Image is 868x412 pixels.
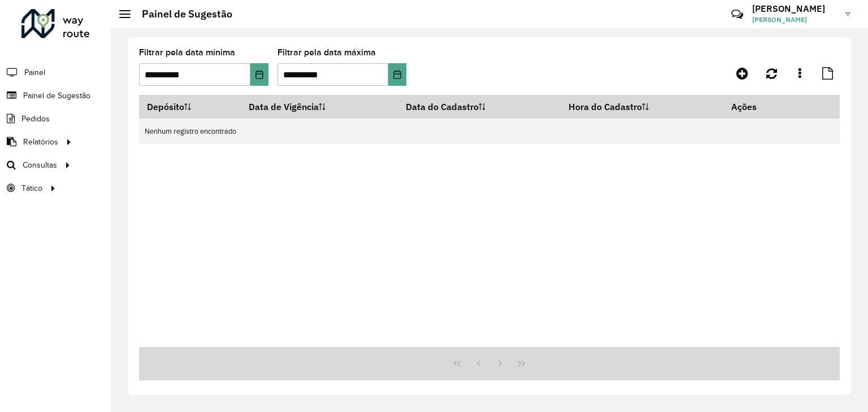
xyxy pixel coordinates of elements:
[388,63,406,86] button: Choose Date
[23,159,57,171] span: Consultas
[139,95,241,119] th: Depósito
[241,95,398,119] th: Data de Vigência
[21,182,42,194] span: Tático
[561,95,724,119] th: Hora do Cadastro
[139,119,840,144] td: Nenhum registro encontrado
[139,46,235,59] label: Filtrar pela data mínima
[23,136,58,148] span: Relatórios
[725,2,749,27] a: Contato Rápido
[398,95,561,119] th: Data do Cadastro
[752,15,837,25] span: [PERSON_NAME]
[752,3,837,14] h3: [PERSON_NAME]
[724,95,792,119] th: Ações
[277,46,376,59] label: Filtrar pela data máxima
[131,8,232,20] h2: Painel de Sugestão
[24,67,45,78] span: Painel
[21,113,50,125] span: Pedidos
[23,90,90,102] span: Painel de Sugestão
[250,63,268,86] button: Choose Date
